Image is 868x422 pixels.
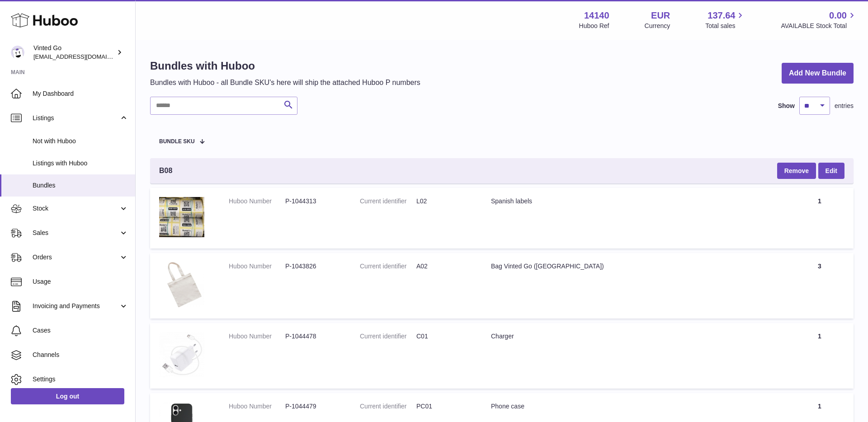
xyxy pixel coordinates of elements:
[159,197,204,237] img: Spanish labels
[491,402,777,411] div: Phone case
[33,326,128,335] span: Cases
[11,388,124,404] a: Log out
[229,262,285,271] dt: Huboo Number
[781,22,857,30] span: AVAILABLE Stock Total
[229,402,285,411] dt: Huboo Number
[491,262,777,271] div: Bag Vinted Go ([GEOGRAPHIC_DATA])
[835,102,854,110] span: entries
[33,53,133,60] span: [EMAIL_ADDRESS][DOMAIN_NAME]
[360,332,416,341] dt: Current identifier
[584,9,609,22] strong: 14140
[33,253,119,262] span: Orders
[285,402,342,411] dd: P-1044479
[651,9,670,22] strong: EUR
[579,22,609,30] div: Huboo Ref
[150,78,420,88] p: Bundles with Huboo - all Bundle SKU's here will ship the attached Huboo P numbers
[159,332,204,377] img: Charger
[33,204,119,213] span: Stock
[416,197,473,206] dd: L02
[360,402,416,411] dt: Current identifier
[150,59,420,73] h1: Bundles with Huboo
[416,332,473,341] dd: C01
[786,253,854,319] td: 3
[33,375,128,384] span: Settings
[229,197,285,206] dt: Huboo Number
[416,262,473,271] dd: A02
[285,197,342,206] dd: P-1044313
[33,302,119,310] span: Invoicing and Payments
[360,197,416,206] dt: Current identifier
[159,166,172,176] span: B08
[818,163,844,179] a: Edit
[778,102,795,110] label: Show
[786,323,854,389] td: 1
[229,332,285,341] dt: Huboo Number
[777,163,816,179] button: Remove
[285,332,342,341] dd: P-1044478
[829,9,847,22] span: 0.00
[33,181,128,190] span: Bundles
[159,262,204,307] img: Bag Vinted Go (Spain)
[159,139,195,145] span: Bundle SKU
[491,197,777,206] div: Spanish labels
[33,277,128,286] span: Usage
[786,188,854,249] td: 1
[33,159,128,168] span: Listings with Huboo
[781,9,857,30] a: 0.00 AVAILABLE Stock Total
[782,63,854,84] a: Add New Bundle
[33,137,128,145] span: Not with Huboo
[33,114,119,122] span: Listings
[416,402,473,411] dd: PC01
[285,262,342,271] dd: P-1043826
[33,351,128,359] span: Channels
[11,46,24,59] img: giedre.bartusyte@vinted.com
[645,22,670,30] div: Currency
[705,22,745,30] span: Total sales
[491,332,777,341] div: Charger
[708,9,735,22] span: 137.64
[360,262,416,271] dt: Current identifier
[33,44,115,61] div: Vinted Go
[33,89,128,98] span: My Dashboard
[705,9,745,30] a: 137.64 Total sales
[33,229,119,237] span: Sales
